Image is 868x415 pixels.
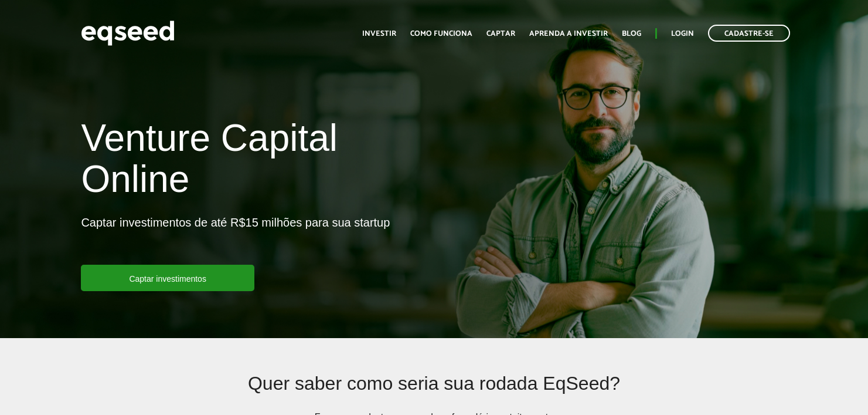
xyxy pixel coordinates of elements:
[154,373,714,411] h2: Quer saber como seria sua rodada EqSeed?
[671,30,694,38] a: Login
[486,30,515,38] a: Captar
[81,117,425,206] h1: Venture Capital Online
[410,30,472,38] a: Como funciona
[81,18,175,49] img: EqSeed
[362,30,396,38] a: Investir
[708,25,790,42] a: Cadastre-se
[81,265,254,291] a: Captar investimentos
[622,30,641,38] a: Blog
[529,30,608,38] a: Aprenda a investir
[81,215,390,265] p: Captar investimentos de até R$15 milhões para sua startup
